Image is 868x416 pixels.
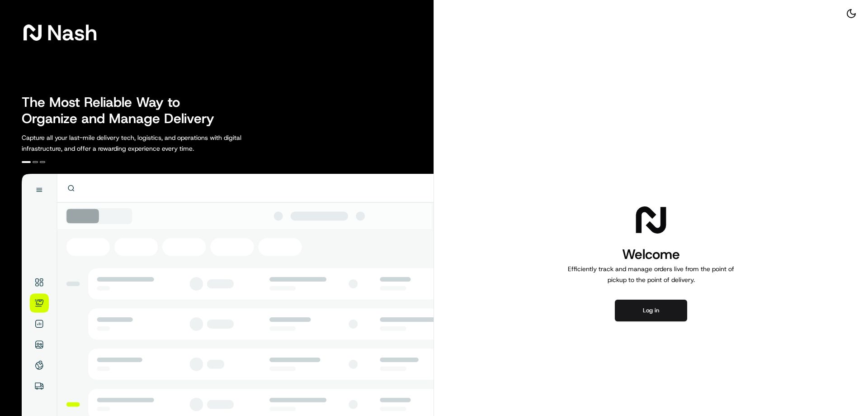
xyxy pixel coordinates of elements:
span: Nash [47,24,97,42]
button: Log in [615,300,687,321]
h2: The Most Reliable Way to Organize and Manage Delivery [22,94,224,127]
p: Capture all your last-mile delivery tech, logistics, and operations with digital infrastructure, ... [22,132,282,154]
p: Efficiently track and manage orders live from the point of pickup to the point of delivery. [564,263,738,285]
h1: Welcome [564,245,738,263]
